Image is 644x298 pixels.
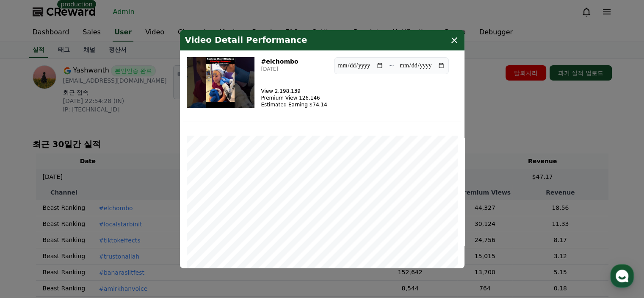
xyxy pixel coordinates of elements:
[261,65,299,72] p: [DATE]
[261,87,327,94] p: View 2,198,139
[180,30,464,268] div: modal
[261,101,327,108] p: Estimated Earning $74.14
[109,228,163,249] a: Settings
[389,60,394,70] p: ~
[70,241,95,248] span: Messages
[261,57,299,65] h3: #elchombo
[3,228,56,249] a: Home
[125,240,146,247] span: Settings
[56,228,109,249] a: Messages
[185,35,307,45] h4: Video Detail Performance
[187,57,254,108] img: #elchombo
[261,94,327,101] p: Premium View 126,146
[22,240,36,247] span: Home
